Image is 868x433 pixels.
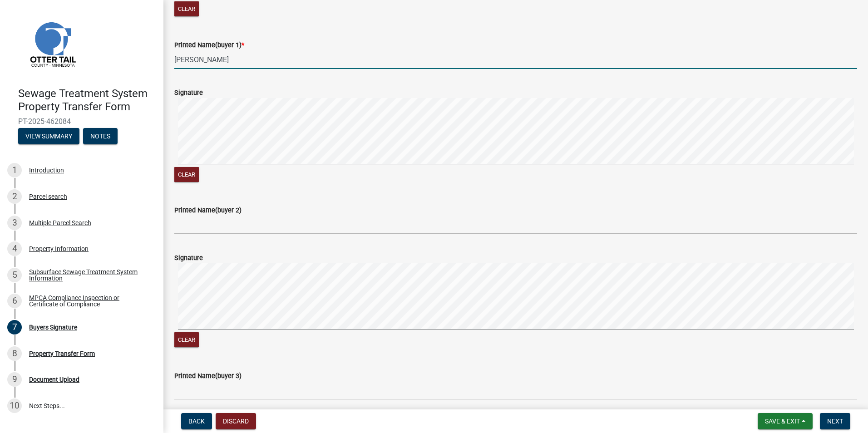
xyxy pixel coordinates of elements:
[29,324,77,330] div: Buyers Signature
[174,332,199,347] button: Clear
[29,376,79,383] div: Document Upload
[7,320,22,335] div: 7
[174,42,244,49] label: Printed Name(buyer 1)
[765,418,800,425] span: Save & Exit
[29,220,91,226] div: Multiple Parcel Search
[7,399,22,413] div: 10
[820,413,850,429] button: Next
[7,163,22,177] div: 1
[174,207,242,214] label: Printed Name(buyer 2)
[7,268,22,282] div: 5
[18,133,79,140] wm-modal-confirm: Summary
[216,413,256,429] button: Discard
[18,128,79,144] button: View Summary
[827,418,843,425] span: Next
[174,373,242,379] label: Printed Name(buyer 3)
[7,189,22,204] div: 2
[18,87,156,113] h4: Sewage Treatment System Property Transfer Form
[181,413,212,429] button: Back
[29,350,95,357] div: Property Transfer Form
[7,346,22,361] div: 8
[174,1,199,16] button: Clear
[29,246,89,252] div: Property Information
[7,216,22,230] div: 3
[174,90,203,96] label: Signature
[29,295,149,307] div: MPCA Compliance Inspection or Certificate of Compliance
[7,372,22,387] div: 9
[188,418,205,425] span: Back
[83,128,118,144] button: Notes
[18,10,86,78] img: Otter Tail County, Minnesota
[758,413,813,429] button: Save & Exit
[29,193,67,200] div: Parcel search
[7,241,22,256] div: 4
[7,294,22,308] div: 6
[174,255,203,261] label: Signature
[174,167,199,182] button: Clear
[83,133,118,140] wm-modal-confirm: Notes
[18,117,145,126] span: PT-2025-462084
[29,269,149,281] div: Subsurface Sewage Treatment System Information
[29,167,64,173] div: Introduction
